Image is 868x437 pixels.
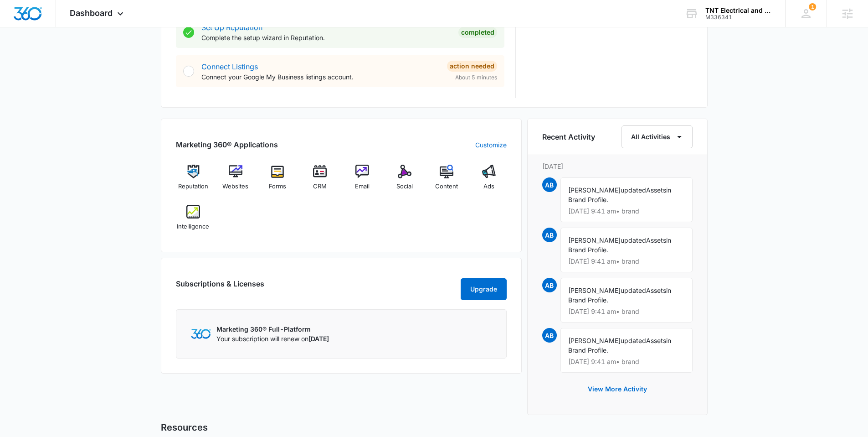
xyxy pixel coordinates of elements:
span: Dashboard [70,8,113,18]
span: About 5 minutes [455,73,497,82]
h5: Resources [161,421,708,434]
span: Assets [646,186,666,194]
button: Upgrade [461,278,507,300]
a: CRM [303,165,338,198]
span: Content [435,182,458,191]
span: Email [355,182,370,191]
span: updated [621,186,646,194]
h2: Marketing 360® Applications [176,139,278,150]
p: [DATE] [542,161,693,171]
a: Ads [472,165,507,198]
h2: Subscriptions & Licenses [176,278,264,297]
a: Social [387,165,422,198]
span: Social [396,182,413,191]
span: 1 [809,3,816,10]
span: Forms [269,182,286,191]
span: [PERSON_NAME] [568,337,621,344]
div: Action Needed [447,61,497,72]
span: Websites [222,182,248,191]
p: Connect your Google My Business listings account. [201,72,440,82]
h6: Recent Activity [542,131,595,142]
a: Connect Listings [201,62,258,71]
a: Content [429,165,464,198]
p: Complete the setup wizard in Reputation. [201,33,451,42]
span: Intelligence [177,222,209,231]
span: Ads [483,182,494,191]
a: Reputation [176,165,211,198]
span: updated [621,337,646,344]
span: Assets [646,337,666,344]
img: Marketing 360 Logo [191,329,211,338]
a: Websites [218,165,253,198]
span: CRM [313,182,327,191]
span: AB [542,177,557,192]
span: updated [621,236,646,244]
a: Customize [475,140,507,150]
p: [DATE] 9:41 am • brand [568,258,685,265]
span: AB [542,278,557,292]
span: updated [621,286,646,294]
span: Assets [646,286,666,294]
p: [DATE] 9:41 am • brand [568,208,685,214]
p: Marketing 360® Full-Platform [216,324,329,334]
a: Intelligence [176,205,211,238]
span: [PERSON_NAME] [568,186,621,194]
span: [PERSON_NAME] [568,286,621,294]
span: AB [542,328,557,343]
button: View More Activity [579,378,656,400]
p: [DATE] 9:41 am • brand [568,308,685,315]
p: Your subscription will renew on [216,334,329,343]
span: [DATE] [308,335,329,343]
div: account name [705,7,772,14]
a: Set Up Reputation [201,23,262,32]
button: All Activities [621,125,693,148]
div: notifications count [809,3,816,10]
span: [PERSON_NAME] [568,236,621,244]
span: AB [542,228,557,242]
div: Completed [458,27,497,38]
div: account id [705,14,772,21]
span: Reputation [178,182,208,191]
p: [DATE] 9:41 am • brand [568,359,685,365]
a: Email [345,165,380,198]
a: Forms [260,165,295,198]
span: Assets [646,236,666,244]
